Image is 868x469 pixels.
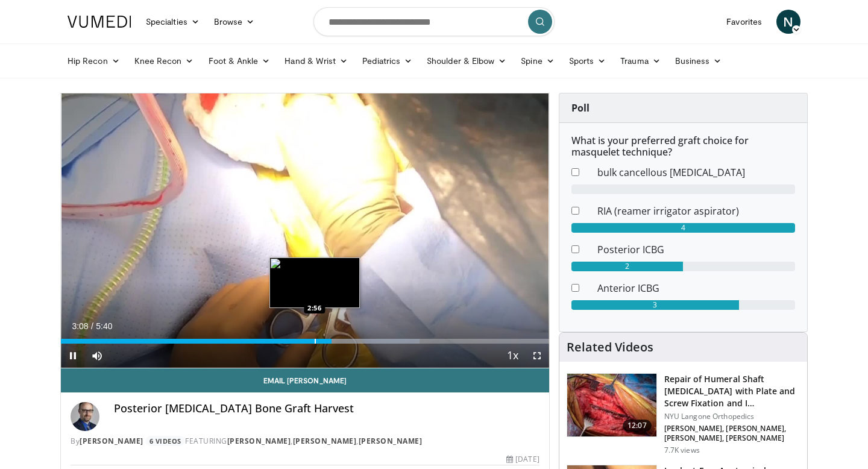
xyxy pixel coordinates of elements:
[668,49,729,73] a: Business
[664,373,800,409] h3: Repair of Humeral Shaft [MEDICAL_DATA] with Plate and Screw Fixation and I…
[68,16,131,28] img: VuMedi Logo
[525,344,549,368] button: Fullscreen
[359,436,423,446] a: [PERSON_NAME]
[96,321,112,331] span: 5:40
[227,436,291,446] a: [PERSON_NAME]
[664,445,700,455] p: 7.7K views
[145,436,185,446] a: 6 Videos
[567,374,656,436] img: 927a6b88-7ad3-4aa5-b37c-28417b72f84a.jpeg.150x105_q85_crop-smart_upscale.jpg
[562,49,614,73] a: Sports
[91,321,93,331] span: /
[571,262,684,271] div: 2
[139,10,207,34] a: Specialties
[719,10,769,34] a: Favorites
[588,281,804,295] dd: Anterior ICBG
[514,49,561,73] a: Spine
[571,300,739,310] div: 3
[776,10,800,34] a: N
[277,49,355,73] a: Hand & Wrist
[269,257,360,308] img: image.jpeg
[313,7,555,36] input: Search topics, interventions
[85,344,109,368] button: Mute
[61,339,549,344] div: Progress Bar
[571,223,795,233] div: 4
[664,412,800,421] p: NYU Langone Orthopedics
[61,344,85,368] button: Pause
[72,321,88,331] span: 3:08
[588,204,804,218] dd: RIA (reamer irrigator aspirator)
[567,373,800,455] a: 12:07 Repair of Humeral Shaft [MEDICAL_DATA] with Plate and Screw Fixation and I… NYU Langone Ort...
[501,344,525,368] button: Playback Rate
[567,340,653,354] h4: Related Videos
[588,242,804,257] dd: Posterior ICBG
[355,49,420,73] a: Pediatrics
[623,420,652,432] span: 12:07
[71,402,99,431] img: Avatar
[664,424,800,443] p: [PERSON_NAME], [PERSON_NAME], [PERSON_NAME], [PERSON_NAME]
[571,101,590,115] strong: Poll
[61,93,549,368] video-js: Video Player
[207,10,262,34] a: Browse
[588,165,804,180] dd: bulk cancellous [MEDICAL_DATA]
[61,368,549,392] a: Email [PERSON_NAME]
[571,135,795,158] h6: What is your preferred graft choice for masquelet technique?
[420,49,514,73] a: Shoulder & Elbow
[71,436,539,447] div: By FEATURING , ,
[127,49,201,73] a: Knee Recon
[613,49,668,73] a: Trauma
[60,49,127,73] a: Hip Recon
[506,454,539,465] div: [DATE]
[293,436,357,446] a: [PERSON_NAME]
[114,402,539,415] h4: Posterior [MEDICAL_DATA] Bone Graft Harvest
[201,49,278,73] a: Foot & Ankle
[80,436,143,446] a: [PERSON_NAME]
